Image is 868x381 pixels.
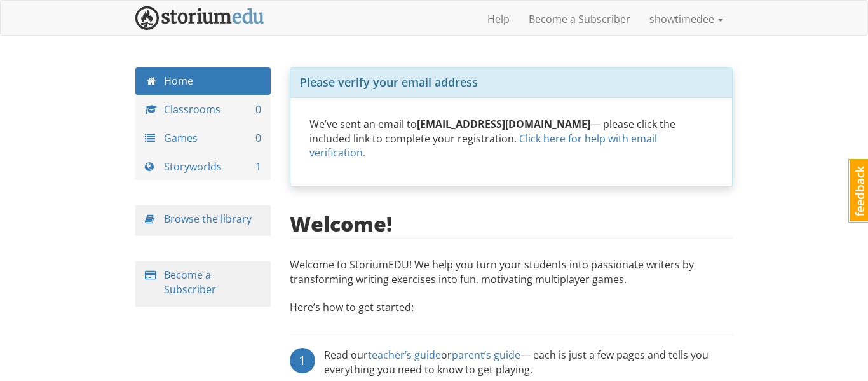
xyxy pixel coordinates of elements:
a: teacher’s guide [368,348,441,362]
a: Become a Subscriber [164,268,216,296]
img: StoriumEDU [135,6,264,30]
div: 1 [290,348,315,373]
p: We’ve sent an email to — please click the included link to complete your registration. [309,117,714,161]
span: 0 [255,131,261,146]
a: Help [478,3,519,35]
a: parent’s guide [452,348,520,362]
span: Please verify your email address [300,74,478,90]
a: Click here for help with email verification. [309,132,657,160]
strong: [EMAIL_ADDRESS][DOMAIN_NAME] [417,117,590,131]
a: Games 0 [135,125,271,152]
a: Storyworlds 1 [135,153,271,181]
h2: Welcome! [290,212,392,235]
a: Become a Subscriber [519,3,640,35]
a: showtimedee [640,3,733,35]
div: Read our or — each is just a few pages and tells you everything you need to know to get playing. [324,348,733,377]
p: Welcome to StoriumEDU! We help you turn your students into passionate writers by transforming wri... [290,258,733,293]
p: Here’s how to get started: [290,300,733,328]
a: Classrooms 0 [135,96,271,123]
span: 0 [255,102,261,117]
a: Home [135,67,271,95]
span: 1 [255,160,261,174]
a: Browse the library [164,212,252,226]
